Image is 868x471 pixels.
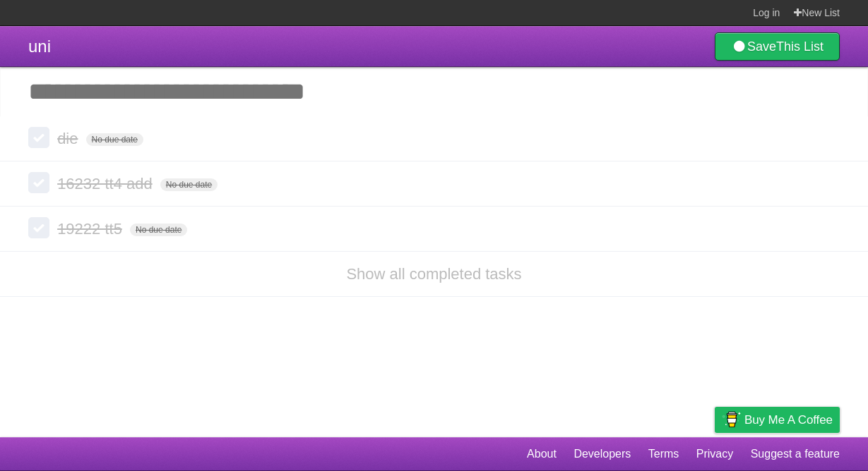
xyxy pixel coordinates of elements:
[86,133,143,146] span: No due date
[160,178,218,191] span: No due date
[527,441,557,467] a: About
[722,408,741,432] img: Buy me a coffee
[346,265,521,283] a: Show all completed tasks
[751,441,840,467] a: Suggest a feature
[696,441,733,467] a: Privacy
[28,127,49,148] label: Done
[715,407,840,433] a: Buy me a coffee
[130,224,187,236] span: No due date
[28,172,49,193] label: Done
[57,130,81,147] span: die
[28,37,51,56] span: uni
[28,217,49,238] label: Done
[776,39,824,54] b: This List
[744,408,833,432] span: Buy me a coffee
[573,441,631,467] a: Developers
[715,32,840,61] a: SaveThis List
[57,220,126,238] span: 19222 tt5
[57,175,156,192] span: 16232 tt4 add
[648,441,679,467] a: Terms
